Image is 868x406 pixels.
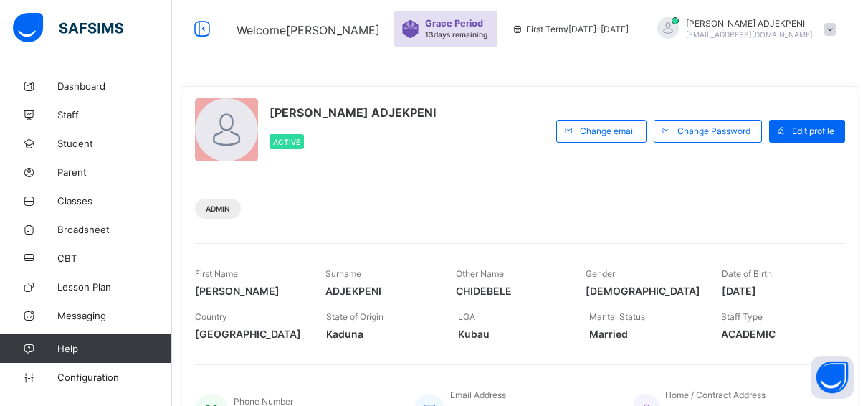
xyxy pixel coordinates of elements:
[677,126,750,136] span: Change Password
[57,372,171,383] span: Configuration
[580,126,635,136] span: Change email
[586,285,700,297] span: [DEMOGRAPHIC_DATA]
[450,390,506,400] span: Email Address
[792,126,834,136] span: Edit profile
[401,20,419,38] img: sticker-purple.71386a28dfed39d6af7621340158ba97.svg
[425,18,483,29] span: Grace Period
[811,356,854,399] button: Open asap
[326,311,383,322] span: State of Origin
[586,268,615,279] span: Gender
[456,285,565,297] span: CHIDEBELE
[57,109,172,121] span: Staff
[273,138,300,146] span: Active
[57,343,171,354] span: Help
[458,328,568,340] span: Kubau
[57,224,172,235] span: Broadsheet
[665,390,766,400] span: Home / Contract Address
[456,268,504,279] span: Other Name
[721,311,763,322] span: Staff Type
[721,328,831,340] span: ACADEMIC
[13,13,123,43] img: safsims
[589,328,699,340] span: Married
[57,138,172,149] span: Student
[57,195,172,207] span: Classes
[686,18,813,29] span: [PERSON_NAME] ADJEKPENI
[237,23,380,37] span: Welcome [PERSON_NAME]
[206,204,230,213] span: Admin
[458,311,475,322] span: LGA
[195,285,304,297] span: [PERSON_NAME]
[57,80,172,92] span: Dashboard
[326,328,436,340] span: Kaduna
[722,268,772,279] span: Date of Birth
[512,24,629,34] span: session/term information
[195,328,305,340] span: [GEOGRAPHIC_DATA]
[57,166,172,178] span: Parent
[57,281,172,293] span: Lesson Plan
[722,285,831,297] span: [DATE]
[643,17,844,41] div: JANEADJEKPENI
[270,105,436,120] span: [PERSON_NAME] ADJEKPENI
[195,311,227,322] span: Country
[686,30,813,39] span: [EMAIL_ADDRESS][DOMAIN_NAME]
[57,310,172,321] span: Messaging
[195,268,238,279] span: First Name
[425,30,487,39] span: 13 days remaining
[57,252,172,264] span: CBT
[589,311,645,322] span: Marital Status
[325,268,361,279] span: Surname
[325,285,434,297] span: ADJEKPENI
